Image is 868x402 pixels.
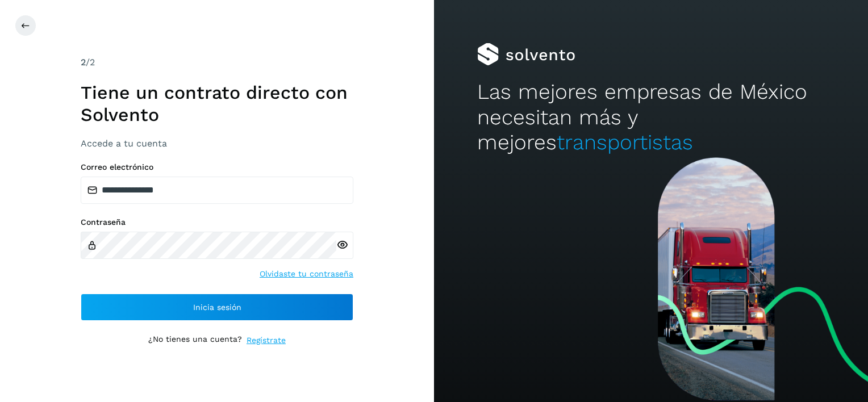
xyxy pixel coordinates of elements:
button: Inicia sesión [81,294,353,321]
label: Correo electrónico [81,162,353,172]
a: Olvidaste tu contraseña [260,268,353,280]
h1: Tiene un contrato directo con Solvento [81,82,353,125]
span: transportistas [557,130,693,154]
div: /2 [81,56,353,69]
label: Contraseña [81,217,353,227]
span: 2 [81,57,86,68]
p: ¿No tienes una cuenta? [148,334,242,346]
h2: Las mejores empresas de México necesitan más y mejores [477,79,824,155]
span: Inicia sesión [193,303,241,311]
h3: Accede a tu cuenta [81,138,353,149]
a: Regístrate [247,334,286,346]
